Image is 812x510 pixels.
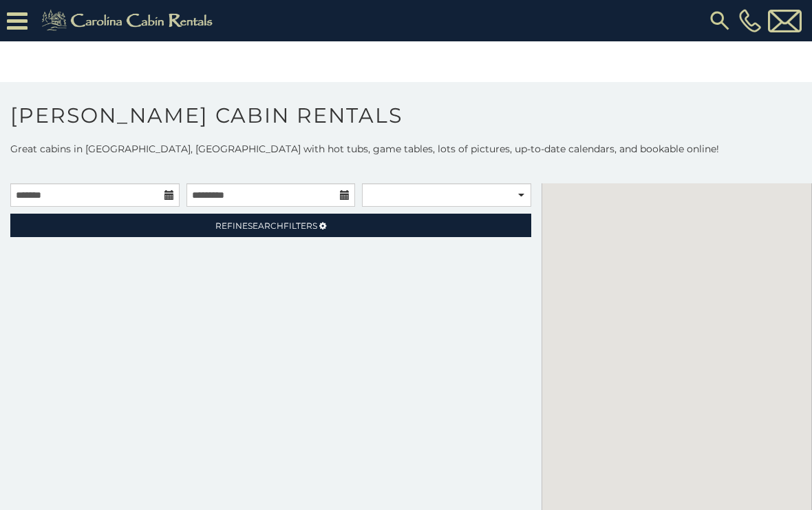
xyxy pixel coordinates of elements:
img: search-regular.svg [707,8,732,33]
span: Search [248,221,284,231]
span: Refine Filters [215,221,317,231]
a: [PHONE_NUMBER] [736,9,765,32]
img: Khaki-logo.png [34,7,224,34]
a: RefineSearchFilters [10,214,531,237]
